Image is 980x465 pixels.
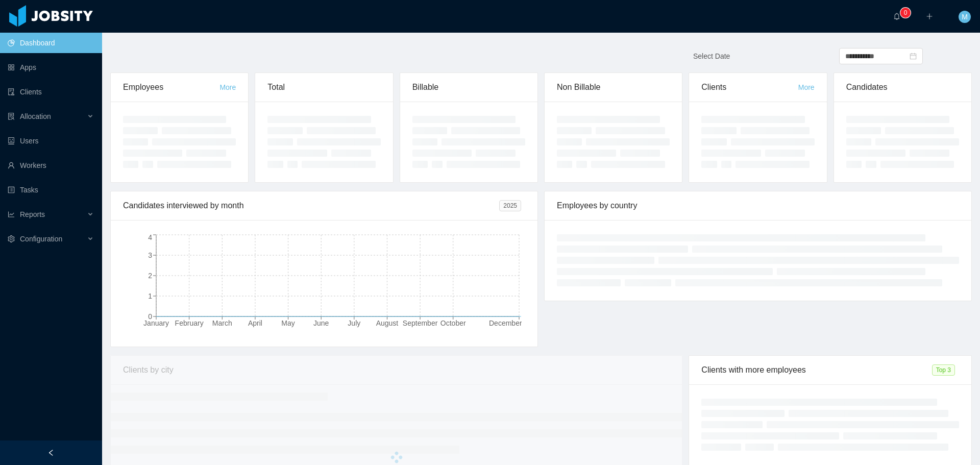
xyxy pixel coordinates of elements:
tspan: October [440,319,466,327]
i: icon: calendar [910,53,917,60]
a: icon: robotUsers [8,131,94,151]
i: icon: line-chart [8,211,15,218]
div: Candidates [846,73,959,102]
tspan: December [489,319,522,327]
tspan: March [212,319,232,327]
a: icon: auditClients [8,82,94,102]
span: Select Date [693,52,730,60]
tspan: January [143,319,169,327]
a: icon: pie-chartDashboard [8,33,94,53]
tspan: 1 [148,292,152,300]
tspan: June [313,319,329,327]
div: Total [267,73,380,102]
div: Clients with more employees [701,356,932,384]
a: icon: profileTasks [8,180,94,200]
i: icon: bell [893,13,900,20]
span: M [962,11,968,23]
tspan: July [348,319,360,327]
a: More [798,83,815,91]
span: Configuration [20,235,62,243]
tspan: 4 [148,233,152,241]
div: Employees [123,73,219,102]
tspan: May [281,319,295,327]
tspan: September [403,319,438,327]
sup: 0 [900,8,911,18]
div: Billable [412,73,525,102]
a: icon: userWorkers [8,155,94,176]
span: Reports [20,210,45,218]
div: Candidates interviewed by month [123,191,499,220]
span: 2025 [499,200,521,211]
div: Non Billable [557,73,670,102]
tspan: 2 [148,272,152,280]
span: Top 3 [932,364,955,376]
a: More [219,83,236,91]
span: Allocation [20,112,51,120]
tspan: 0 [148,312,152,321]
tspan: August [376,319,399,327]
div: Employees by country [557,191,959,220]
tspan: 3 [148,251,152,259]
div: Clients [701,73,798,102]
tspan: April [248,319,262,327]
tspan: February [175,319,204,327]
a: icon: appstoreApps [8,57,94,78]
i: icon: setting [8,235,15,242]
i: icon: solution [8,113,15,120]
i: icon: plus [926,13,933,20]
